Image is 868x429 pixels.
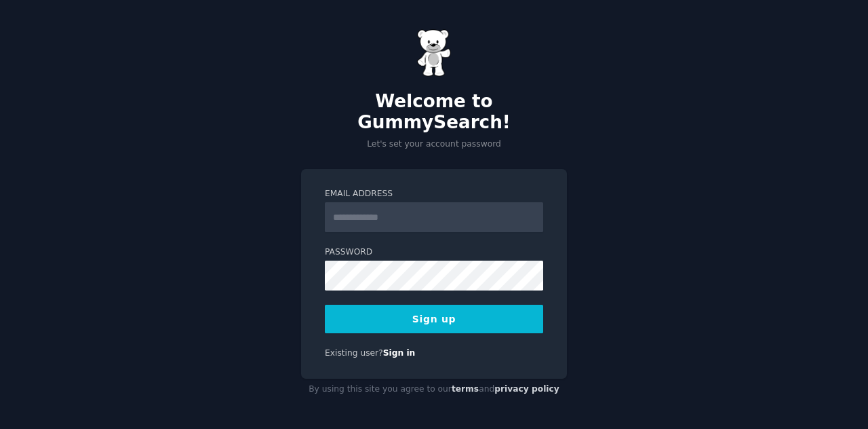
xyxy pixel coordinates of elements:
div: By using this site you agree to our and [301,379,567,400]
a: Sign in [383,348,416,358]
a: terms [452,384,479,394]
span: Existing user? [325,348,383,358]
label: Password [325,246,543,259]
button: Sign up [325,305,543,333]
a: privacy policy [494,384,559,394]
p: Let's set your account password [301,138,567,151]
h2: Welcome to GummySearch! [301,91,567,134]
label: Email Address [325,188,543,200]
img: Gummy Bear [417,29,451,77]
